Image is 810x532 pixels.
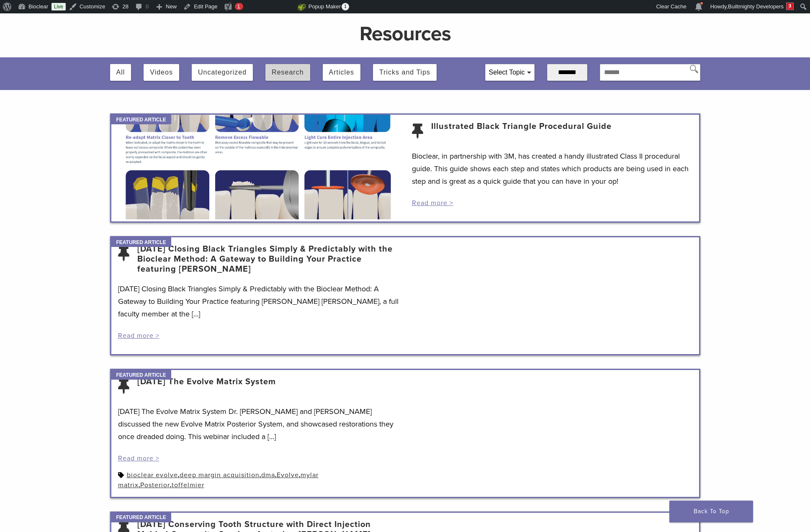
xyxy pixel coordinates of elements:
p: Bioclear, in partnership with 3M, has created a handy illustrated Class II procedural guide. This... [412,150,692,188]
h1: Resources [211,24,600,44]
button: Uncategorized [198,64,247,81]
a: Read more > [412,199,453,207]
span: 1 [237,3,240,10]
button: Research [272,64,303,81]
button: Videos [150,64,173,81]
p: [DATE] Closing Black Triangles Simply & Predictably with the Bioclear Method: A Gateway to Buildi... [118,283,399,320]
a: dma [261,471,275,479]
div: Select Topic [486,64,534,80]
a: deep margin acquisition [180,471,260,479]
a: Illustrated Black Triangle Procedural Guide [431,121,612,141]
span: Builtmighty Developers [728,3,784,10]
button: All [116,64,125,81]
a: Posterior [140,481,170,489]
a: Evolve [277,471,299,479]
button: Tricks and Tips [379,64,430,81]
a: Read more > [118,454,159,463]
a: toffelmier [172,481,204,489]
p: [DATE] The Evolve Matrix System Dr. [PERSON_NAME] and [PERSON_NAME] discussed the new Evolve Matr... [118,405,399,443]
a: Read more > [118,332,159,340]
div: , , , , , , [118,470,399,490]
button: Articles [329,64,354,81]
a: bioclear evolve [127,471,178,479]
span: 1 [342,3,349,10]
a: Live [51,3,66,10]
a: Back To Top [669,501,753,522]
img: Views over 48 hours. Click for more Jetpack Stats. [251,2,298,12]
a: [DATE] Closing Black Triangles Simply & Predictably with the Bioclear Method: A Gateway to Buildi... [137,244,399,274]
a: [DATE] The Evolve Matrix System [137,377,276,397]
